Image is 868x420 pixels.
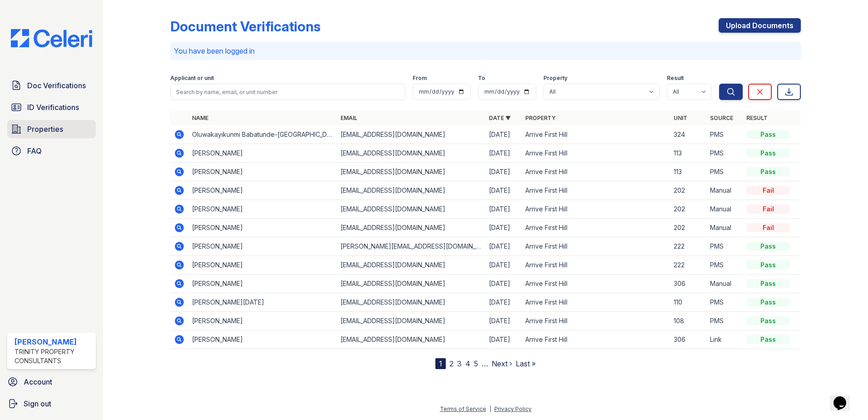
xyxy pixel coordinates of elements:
td: 108 [670,312,706,330]
td: Link [706,330,743,349]
a: Property [525,115,556,121]
td: [EMAIL_ADDRESS][DOMAIN_NAME] [337,125,485,144]
div: Document Verifications [170,18,321,35]
td: [PERSON_NAME] [188,312,337,330]
td: Oluwakayikunmi Babatunde-[GEOGRAPHIC_DATA] [188,125,337,144]
div: Pass [746,260,790,270]
td: [PERSON_NAME] [188,163,337,181]
td: Arrive First Hill [522,125,670,144]
a: Source [710,115,733,121]
td: PMS [706,163,743,181]
a: Account [4,373,99,391]
span: Properties [27,124,63,135]
td: 113 [670,163,706,181]
label: To [478,75,485,82]
td: 306 [670,330,706,349]
a: 4 [465,359,470,368]
div: [PERSON_NAME] [15,336,92,347]
a: 3 [457,359,462,368]
a: Name [192,115,208,121]
td: [EMAIL_ADDRESS][DOMAIN_NAME] [337,181,485,200]
td: [DATE] [485,144,522,163]
td: [DATE] [485,293,522,312]
td: [EMAIL_ADDRESS][DOMAIN_NAME] [337,330,485,349]
a: 5 [474,359,478,368]
td: Manual [706,219,743,237]
div: Pass [746,335,790,344]
span: Sign out [24,398,51,409]
div: Pass [746,242,790,251]
a: Upload Documents [719,18,801,33]
a: Privacy Policy [494,405,532,412]
td: 222 [670,256,706,275]
td: [DATE] [485,125,522,144]
div: Pass [746,130,790,139]
p: You have been logged in [174,45,797,56]
td: Arrive First Hill [522,330,670,349]
span: Doc Verifications [27,80,86,91]
td: [PERSON_NAME][EMAIL_ADDRESS][DOMAIN_NAME] [337,237,485,256]
td: Arrive First Hill [522,181,670,200]
td: PMS [706,256,743,275]
td: 306 [670,275,706,293]
td: Arrive First Hill [522,293,670,312]
div: Pass [746,298,790,307]
td: Arrive First Hill [522,312,670,330]
td: 202 [670,200,706,219]
div: Trinity Property Consultants [15,347,92,365]
td: [EMAIL_ADDRESS][DOMAIN_NAME] [337,144,485,163]
td: 324 [670,125,706,144]
a: Last » [516,359,536,368]
td: PMS [706,237,743,256]
td: 202 [670,219,706,237]
label: Result [667,75,684,82]
td: [EMAIL_ADDRESS][DOMAIN_NAME] [337,256,485,275]
td: [PERSON_NAME] [188,181,337,200]
td: [PERSON_NAME] [188,144,337,163]
td: 202 [670,181,706,200]
img: CE_Logo_Blue-a8612792a0a2168367f1c8372b55b34899dd931a85d93a1a3d3e32e68fde9ad4.png [4,29,99,47]
td: [PERSON_NAME] [188,330,337,349]
td: Manual [706,200,743,219]
td: [PERSON_NAME][DATE] [188,293,337,312]
a: ID Verifications [7,98,96,116]
td: [DATE] [485,181,522,200]
div: Fail [746,205,790,214]
a: 2 [449,359,454,368]
iframe: chat widget [830,384,859,411]
td: [PERSON_NAME] [188,256,337,275]
td: Arrive First Hill [522,275,670,293]
td: [EMAIL_ADDRESS][DOMAIN_NAME] [337,312,485,330]
td: [DATE] [485,200,522,219]
td: [DATE] [485,256,522,275]
td: [PERSON_NAME] [188,237,337,256]
a: Email [340,115,357,121]
td: Arrive First Hill [522,144,670,163]
div: Fail [746,186,790,195]
div: Pass [746,316,790,325]
td: [DATE] [485,237,522,256]
td: PMS [706,312,743,330]
td: PMS [706,144,743,163]
button: Sign out [4,395,99,413]
label: From [413,75,427,82]
td: Manual [706,275,743,293]
span: Account [24,376,52,387]
td: Arrive First Hill [522,237,670,256]
td: [EMAIL_ADDRESS][DOMAIN_NAME] [337,293,485,312]
input: Search by name, email, or unit number [170,84,405,100]
td: [DATE] [485,275,522,293]
td: 110 [670,293,706,312]
span: ID Verifications [27,102,79,113]
span: FAQ [27,145,42,156]
td: Arrive First Hill [522,163,670,181]
div: | [489,405,491,412]
td: [PERSON_NAME] [188,219,337,237]
td: [DATE] [485,330,522,349]
td: [DATE] [485,163,522,181]
td: 113 [670,144,706,163]
div: Fail [746,223,790,232]
td: PMS [706,293,743,312]
td: Arrive First Hill [522,219,670,237]
td: [EMAIL_ADDRESS][DOMAIN_NAME] [337,200,485,219]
